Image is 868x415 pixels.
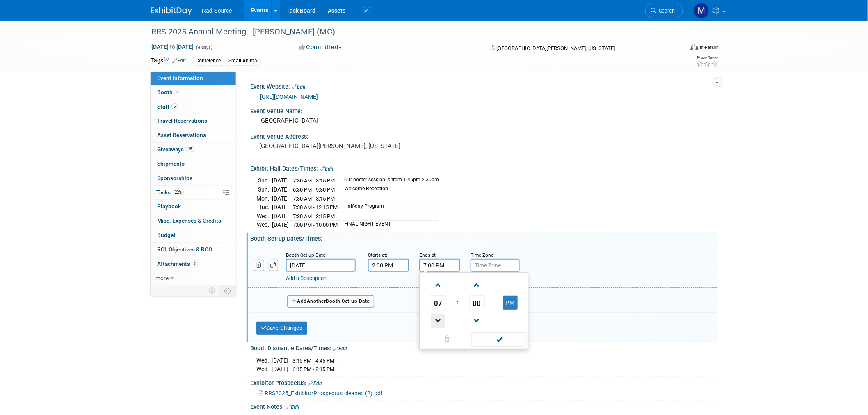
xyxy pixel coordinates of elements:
div: Exhibitor Prospectus: [250,377,717,388]
a: Edit [286,404,299,410]
a: Staff5 [151,100,236,114]
span: [GEOGRAPHIC_DATA][PERSON_NAME], [US_STATE] [496,45,615,51]
td: Mon. [256,194,272,203]
span: Tasks [156,189,184,196]
span: Attachments [157,260,198,267]
span: Travel Reservations [157,117,207,124]
a: Tasks22% [151,186,236,200]
button: PM [503,296,518,310]
div: [GEOGRAPHIC_DATA] [256,114,711,127]
td: Half-day Program [339,203,439,212]
input: Date [286,259,356,272]
span: ROI, Objectives & ROO [157,246,212,253]
span: 7:00 PM - 10:00 PM [293,222,338,228]
a: Event Information [151,71,236,85]
div: Exhibit Hall Dates/Times: [250,162,717,173]
a: Playbook [151,200,236,214]
td: Sun. [256,176,272,185]
td: Our poster session is from 1:45pm-2:30pm [339,176,439,185]
span: Staff [157,103,178,110]
td: FINAL NIGHT EVENT [339,221,439,229]
td: [DATE] [272,212,289,221]
td: Welcome Reception [339,185,439,194]
td: [DATE] [272,203,289,212]
small: Ends at: [419,252,437,258]
td: Tags [151,56,186,66]
a: Add a Description [286,275,327,281]
button: Save Changes [256,322,307,335]
span: 7:30 AM - 3:15 PM [293,178,335,184]
img: Melissa Conboy [694,3,709,18]
a: Edit [320,166,333,172]
small: Starts at: [368,252,387,258]
a: Done [471,334,528,346]
span: Budget [157,232,176,238]
span: Sponsorships [157,175,192,181]
td: Wed. [256,356,272,365]
div: Event Format [635,43,719,55]
div: Event Venue Address: [250,130,717,141]
button: AddAnotherBooth Set-up Date [287,295,374,308]
input: Time Zone [471,259,520,272]
div: In-Person [700,44,719,50]
a: Misc. Expenses & Credits [151,214,236,228]
td: Toggle Event Tabs [219,285,236,296]
td: [DATE] [272,365,288,374]
a: Edit [292,84,306,90]
td: Wed. [256,212,272,221]
span: to [169,43,176,50]
span: Event Information [157,75,203,81]
a: Edit [308,381,322,386]
a: Decrement Minute [469,310,485,331]
a: Asset Reservations [151,128,236,142]
td: [DATE] [272,356,288,365]
span: Asset Reservations [157,132,206,138]
div: Event Notes: [250,401,717,411]
span: 7:30 AM - 12:15 PM [293,204,338,210]
span: Another [307,298,326,304]
input: Start Time [368,259,409,272]
span: Shipments [157,160,185,167]
a: Edit [172,58,186,64]
span: 6:30 PM - 9:30 PM [293,187,335,193]
span: 6:15 PM - 8:15 PM [292,366,334,372]
small: Booth Set-up Date: [286,252,327,258]
span: RRS2025_ExhibitorProspectus.cleaned (2).pdf [265,390,383,397]
td: [DATE] [272,221,289,229]
span: [DATE] [DATE] [151,43,194,50]
td: Wed. [256,365,272,374]
a: Increment Minute [469,274,485,295]
div: Event Rating [697,56,719,60]
a: Sponsorships [151,171,236,185]
span: 18 [186,146,194,152]
a: [URL][DOMAIN_NAME] [260,93,318,100]
span: Pick Hour [431,295,446,310]
a: Travel Reservations [151,114,236,128]
span: 7:30 AM - 3:15 PM [293,196,335,202]
pre: [GEOGRAPHIC_DATA][PERSON_NAME], [US_STATE] [259,142,436,150]
span: Pick Minute [469,295,485,310]
span: Misc. Expenses & Credits [157,217,221,224]
span: Rad Source [202,7,232,14]
div: Booth Dismantle Dates/Times: [250,342,717,353]
div: Conference [193,57,223,65]
a: Increment Hour [431,274,446,295]
td: [DATE] [272,194,289,203]
a: Search [645,4,683,18]
i: Booth reservation complete [176,90,180,94]
div: Booth Set-up Dates/Times: [250,233,717,243]
td: [DATE] [272,176,289,185]
span: Search [656,8,675,14]
td: [DATE] [272,185,289,194]
td: Personalize Event Tab Strip [205,285,219,296]
span: 5 [192,260,198,267]
a: RRS2025_ExhibitorProspectus.cleaned (2).pdf [259,390,383,397]
div: Small Animal [226,57,261,65]
small: Time Zone: [471,252,495,258]
td: Wed. [256,221,272,229]
a: Edit [333,346,347,351]
a: Budget [151,228,236,242]
div: RRS 2025 Annual Meeting - [PERSON_NAME] (MC) [148,25,671,39]
span: Giveaways [157,146,194,153]
a: Decrement Hour [431,310,446,331]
